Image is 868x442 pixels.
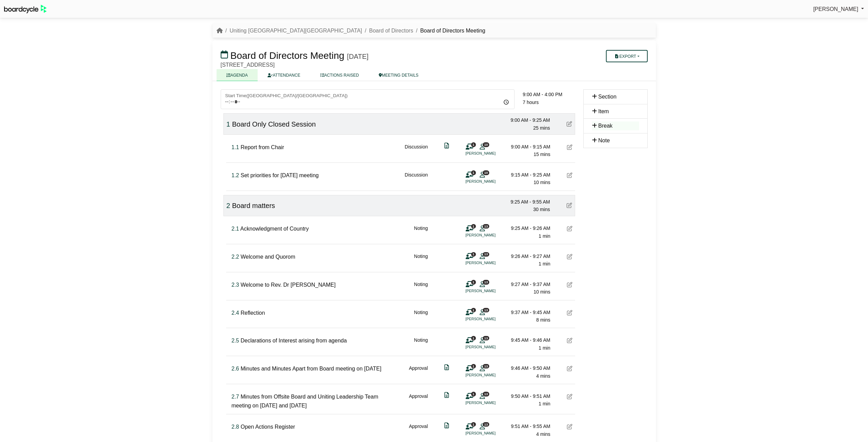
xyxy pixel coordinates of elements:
[230,28,362,34] a: Uniting [GEOGRAPHIC_DATA][GEOGRAPHIC_DATA]
[536,317,550,323] span: 8 mins
[413,26,485,35] li: Board of Directors Meeting
[240,226,309,232] span: Acknowledgment of Country
[466,260,517,266] li: [PERSON_NAME]
[483,252,489,257] span: 13
[409,422,428,438] div: Approval
[539,233,550,239] span: 1 min
[483,364,489,368] span: 13
[598,138,610,143] span: Note
[483,280,489,284] span: 13
[310,69,369,81] a: ACTIONS RAISED
[471,392,476,396] span: 1
[503,392,550,400] div: 9:50 AM - 9:51 AM
[466,372,517,378] li: [PERSON_NAME]
[483,392,489,396] span: 13
[414,281,428,296] div: Noting
[598,108,609,114] span: Item
[533,207,550,212] span: 30 mins
[483,170,489,175] span: 10
[405,143,428,158] div: Discussion
[598,123,613,129] span: Break
[466,288,517,294] li: [PERSON_NAME]
[502,116,550,124] div: 9:00 AM - 9:25 AM
[232,424,239,430] span: Click to fine tune number
[4,5,47,13] img: BoardcycleBlackGreen-aaafeed430059cb809a45853b8cf6d952af9d84e6e89e1f1685b34bfd5cb7d64.svg
[471,422,476,427] span: 1
[533,180,550,185] span: 10 mins
[241,254,295,260] span: Welcome and Quorom
[483,142,489,147] span: 10
[503,309,550,316] div: 9:37 AM - 9:45 AM
[221,62,275,68] span: [STREET_ADDRESS]
[414,336,428,352] div: Noting
[539,345,550,351] span: 1 min
[414,224,428,240] div: Noting
[503,422,550,430] div: 9:51 AM - 9:55 AM
[369,28,413,34] a: Board of Directors
[217,69,258,81] a: AGENDA
[230,50,344,61] span: Board of Directors Meeting
[503,364,550,372] div: 9:46 AM - 9:50 AM
[241,282,336,288] span: Welcome to Rev. Dr [PERSON_NAME]
[471,336,476,340] span: 1
[536,373,550,379] span: 4 mins
[466,151,517,156] li: [PERSON_NAME]
[466,232,517,238] li: [PERSON_NAME]
[232,172,239,178] span: Click to fine tune number
[536,431,550,437] span: 4 mins
[466,344,517,350] li: [PERSON_NAME]
[483,336,489,340] span: 13
[483,308,489,312] span: 13
[232,144,239,150] span: Click to fine tune number
[226,202,230,209] span: Click to fine tune number
[503,281,550,288] div: 9:27 AM - 9:37 AM
[232,366,239,372] span: Click to fine tune number
[232,202,275,209] span: Board matters
[503,224,550,232] div: 9:25 AM - 9:26 AM
[523,91,575,98] div: 9:00 AM - 4:00 PM
[606,50,647,62] button: Export
[813,6,858,12] span: [PERSON_NAME]
[471,252,476,257] span: 1
[483,422,489,427] span: 13
[503,143,550,151] div: 9:00 AM - 9:15 AM
[232,282,239,288] span: Click to fine tune number
[533,125,550,131] span: 25 mins
[241,338,347,343] span: Declarations of Interest arising from agenda
[471,142,476,147] span: 1
[409,392,428,410] div: Approval
[466,179,517,184] li: [PERSON_NAME]
[241,310,265,316] span: Reflection
[466,430,517,436] li: [PERSON_NAME]
[813,5,864,14] a: [PERSON_NAME]
[369,69,428,81] a: MEETING DETAILS
[466,400,517,406] li: [PERSON_NAME]
[503,171,550,179] div: 9:15 AM - 9:25 AM
[539,261,550,266] span: 1 min
[533,289,550,295] span: 10 mins
[258,69,310,81] a: ATTENDANCE
[232,226,239,232] span: Click to fine tune number
[241,172,319,178] span: Set priorities for [DATE] meeting
[241,144,284,150] span: Report from Chair
[217,26,485,35] nav: breadcrumb
[409,364,428,380] div: Approval
[241,366,381,372] span: Minutes and Minutes Apart from Board meeting on [DATE]
[241,424,295,430] span: Open Actions Register
[232,254,239,260] span: Click to fine tune number
[232,310,239,316] span: Click to fine tune number
[503,336,550,344] div: 9:45 AM - 9:46 AM
[232,338,239,343] span: Click to fine tune number
[539,401,550,406] span: 1 min
[405,171,428,186] div: Discussion
[466,316,517,322] li: [PERSON_NAME]
[232,120,316,128] span: Board Only Closed Session
[471,170,476,175] span: 1
[414,309,428,324] div: Noting
[414,252,428,268] div: Noting
[471,364,476,368] span: 1
[598,94,617,100] span: Section
[471,224,476,229] span: 1
[483,224,489,229] span: 13
[503,252,550,260] div: 9:26 AM - 9:27 AM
